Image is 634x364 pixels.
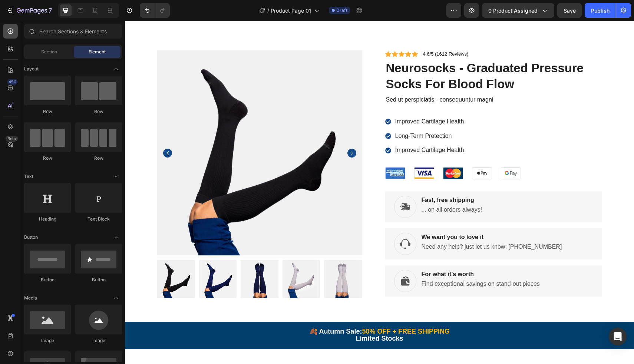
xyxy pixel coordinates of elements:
div: Image [75,337,122,344]
iframe: Design area [125,21,634,364]
p: Long-Term Protection [270,112,339,119]
p: Improved Cartilage Health [270,126,339,133]
span: Layout [24,66,39,72]
span: 0 product assigned [488,7,538,14]
button: Publish [585,3,616,18]
span: Button [24,234,38,241]
button: Save [557,3,582,18]
div: Button [24,277,71,283]
p: ... on all orders always! [297,185,357,193]
h1: neurosocks - graduated pressure socks for blood flow [260,39,477,72]
p: 4.6/5 (1612 Reviews) [298,30,344,37]
span: Toggle open [110,63,122,75]
strong: Limited Stocks [231,314,278,321]
img: gempages_432750572815254551-0d685f68-4a3d-4ddf-ad42-4febf4aeac66.png [347,147,367,158]
p: Need any help? just let us know: [PHONE_NUMBER] [297,222,437,230]
div: Row [75,155,122,162]
span: Product Page 01 [271,7,311,14]
span: Toggle open [110,231,122,243]
strong: 50% OFF + FREE SHIPPING [237,307,325,314]
p: We want you to love it [297,213,437,221]
p: For what it's worth [297,250,415,258]
img: gempages_432750572815254551-c7eabd02-6765-48f6-9abc-33a21732e513.png [318,147,338,158]
div: Row [75,108,122,115]
img: gempages_432750572815254551-ce5ce636-207d-4b3c-9c86-f88a3372e9b4.png [290,147,309,158]
span: Toggle open [110,292,122,304]
div: Row [24,155,71,162]
span: Toggle open [110,171,122,182]
div: Open Intercom Messenger [609,328,627,345]
div: Text Block [75,216,122,222]
div: Publish [591,7,610,14]
div: Image [24,337,71,344]
div: Row [24,108,71,115]
span: Element [89,49,106,55]
button: 7 [3,3,55,18]
img: gempages_432750572815254551-c0c7f05a-a417-476c-90dd-459e990212b4.png [376,147,396,158]
input: Search Sections & Elements [24,24,122,39]
p: 7 [49,6,52,15]
img: gempages_432750572815254551-b7fc7e48-b643-426a-ad6d-642044d14150.svg [269,212,291,234]
img: gempages_432750572815254551-999adaab-d3e4-4965-8498-2120db01a73f.svg [269,175,291,197]
div: Button [75,277,122,283]
p: Sed ut perspiciatis - consequuntur magni [261,75,476,83]
span: / [267,7,269,14]
p: Find exceptional savings on stand-out pieces [297,259,415,267]
div: Undo/Redo [140,3,170,18]
img: gempages_432750572815254551-a739e588-df2a-4412-b6b9-9fd0010151fa.png [261,147,280,158]
span: Save [564,7,576,14]
span: Media [24,295,37,301]
span: Draft [336,7,347,14]
div: Beta [6,136,18,142]
span: Text [24,173,33,180]
span: Section [41,49,57,55]
div: 450 [7,79,18,85]
img: gempages_432750572815254551-541a0c28-3b0b-4fb6-8133-832978f4ad14.svg [269,249,291,271]
button: 0 product assigned [482,3,554,18]
button: Carousel Next Arrow [222,128,231,137]
p: Fast, free shipping [297,176,357,183]
p: Improved Cartilage Health [270,97,339,105]
strong: 🍂 Autumn Sale: [184,307,237,314]
div: Heading [24,216,71,222]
